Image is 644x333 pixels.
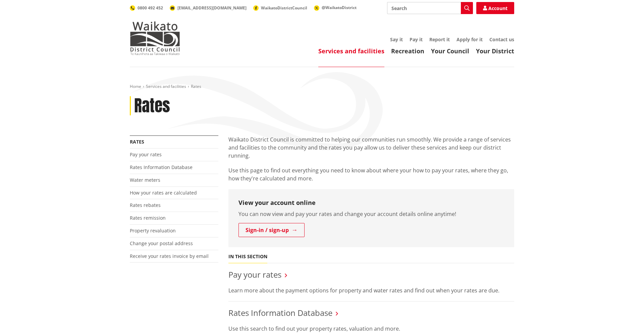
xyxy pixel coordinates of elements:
a: Pay it [410,36,423,43]
a: WaikatoDistrictCouncil [253,5,307,11]
p: You can now view and pay your rates and change your account details online anytime! [238,210,504,218]
a: Change your postal address [130,240,193,246]
p: Use this search to find out your property rates, valuation and more. [228,325,514,333]
a: Rates [130,138,144,145]
a: [EMAIL_ADDRESS][DOMAIN_NAME] [170,5,247,11]
span: [EMAIL_ADDRESS][DOMAIN_NAME] [177,5,247,11]
a: Apply for it [457,36,483,43]
a: Rates Information Database [130,164,193,170]
span: @WaikatoDistrict [322,5,357,10]
p: Learn more about the payment options for property and water rates and find out when your rates ar... [228,286,514,294]
a: Rates rebates [130,202,161,208]
a: @WaikatoDistrict [314,5,357,10]
p: Use this page to find out everything you need to know about where your how to pay your rates, whe... [228,166,514,182]
a: Account [476,2,514,14]
a: Property revaluation [130,227,176,234]
span: 0800 492 452 [138,5,163,11]
h3: View your account online [238,199,504,207]
span: Rates [191,84,201,89]
a: Recreation [391,47,424,55]
a: Receive your rates invoice by email [130,253,209,259]
img: Waikato District Council - Te Kaunihera aa Takiwaa o Waikato [130,21,180,55]
a: Rates remission [130,215,166,221]
a: Report it [429,36,450,43]
span: WaikatoDistrictCouncil [261,5,307,11]
input: Search input [387,2,473,14]
a: Contact us [489,36,514,43]
a: Water meters [130,177,160,183]
a: Say it [390,36,403,43]
p: Waikato District Council is committed to helping our communities run smoothly. We provide a range... [228,135,514,160]
a: Pay your rates [130,151,162,158]
a: Home [130,84,141,89]
h1: Rates [134,96,170,116]
a: Services and facilities [146,84,186,89]
a: Services and facilities [318,47,384,55]
a: Pay your rates [228,269,281,280]
a: Your Council [431,47,469,55]
h5: In this section [228,254,267,260]
nav: breadcrumb [130,84,514,90]
a: Your District [476,47,514,55]
a: 0800 492 452 [130,5,163,11]
a: How your rates are calculated [130,189,197,196]
a: Sign-in / sign-up [238,223,305,237]
a: Rates Information Database [228,307,332,318]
